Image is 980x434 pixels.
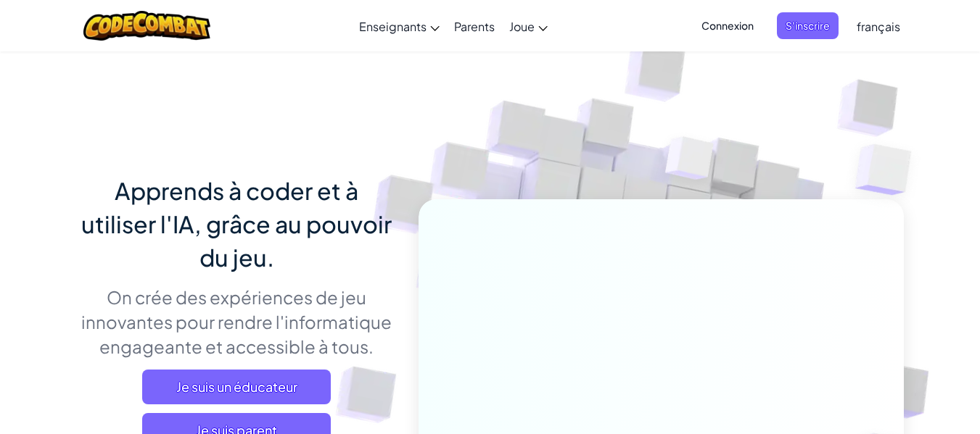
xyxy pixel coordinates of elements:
[509,19,535,34] span: Joue
[502,7,555,46] a: Joue
[638,108,742,216] img: Overlap cubes
[81,176,392,272] span: Apprends à coder et à utiliser l'IA, grâce au pouvoir du jeu.
[142,370,331,404] a: Je suis un éducateur
[352,7,447,46] a: Enseignants
[857,19,900,34] span: français
[359,19,427,34] span: Enseignants
[826,109,952,231] img: Overlap cubes
[849,7,907,46] a: français
[77,285,397,359] p: On crée des expériences de jeu innovantes pour rendre l'informatique engageante et accessible à t...
[693,12,762,39] button: Connexion
[777,12,839,39] button: S'inscrire
[83,11,210,41] img: CodeCombat logo
[447,7,502,46] a: Parents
